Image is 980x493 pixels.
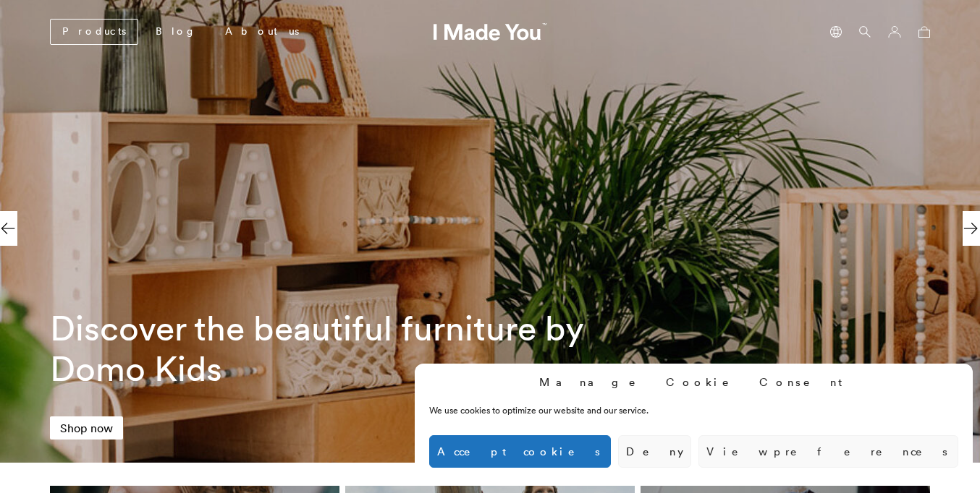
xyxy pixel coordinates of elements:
[429,435,611,468] button: Accept cookies
[429,404,743,417] div: We use cookies to optimize our website and our service.
[144,20,208,44] a: Blog
[214,20,311,44] a: About us
[50,416,123,440] a: Shop now
[539,374,849,390] div: Manage Cookie Consent
[50,19,138,45] a: Products
[618,435,691,468] button: Deny
[698,435,958,468] button: View preferences
[963,211,980,246] div: Next slide
[50,308,593,389] h2: Discover the beautiful furniture by Domo Kids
